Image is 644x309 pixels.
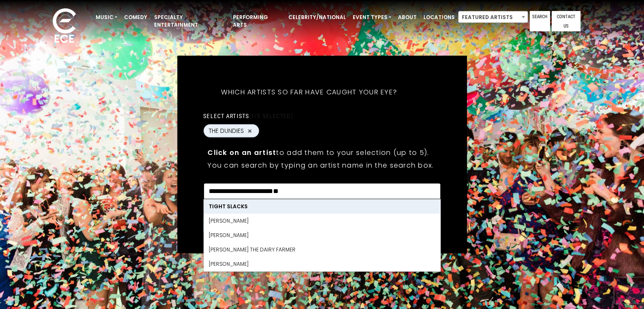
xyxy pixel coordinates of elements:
[204,199,440,213] li: TIGHT SLACKS
[395,10,420,25] a: About
[246,127,253,135] button: Remove THE DUNDIES
[552,11,580,31] a: Contact Us
[204,228,440,242] li: [PERSON_NAME]
[530,11,550,31] a: Search
[203,112,293,120] label: Select artists
[209,127,244,135] span: THE DUNDIES
[420,10,458,25] a: Locations
[207,148,276,157] strong: Click on an artist
[204,257,440,271] li: [PERSON_NAME]
[92,10,121,25] a: Music
[458,11,528,23] span: Featured Artists
[459,11,528,23] span: Featured Artists
[207,147,437,158] p: to add them to your selection (up to 5).
[151,10,229,32] a: Specialty Entertainment
[43,6,86,47] img: ece_new_logo_whitev2-1.png
[229,10,285,32] a: Performing Arts
[349,10,395,25] a: Event Types
[203,77,415,108] h5: Which artists so far have caught your eye?
[209,189,435,196] textarea: Search
[121,10,151,25] a: Comedy
[249,113,293,119] span: (1/5 selected)
[207,160,437,171] p: You can search by typing an artist name in the search box.
[204,213,440,228] li: [PERSON_NAME]
[204,242,440,257] li: [PERSON_NAME] the Dairy Farmer
[285,10,349,25] a: Celebrity/National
